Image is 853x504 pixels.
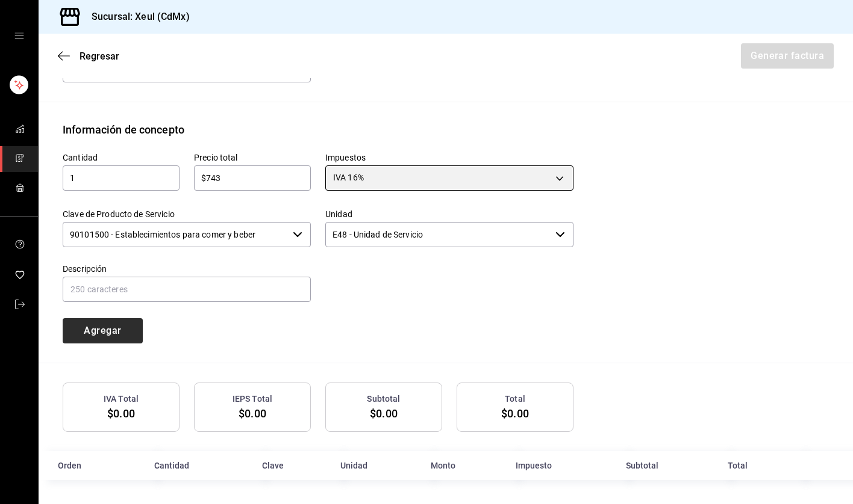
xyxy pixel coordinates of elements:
[370,407,398,420] span: $0.00
[505,393,525,405] h3: Total
[333,171,364,183] span: IVA 16%
[508,451,619,480] th: Impuesto
[325,222,551,247] input: Elige una opción
[63,264,311,272] label: Descripción
[239,407,266,420] span: $0.00
[233,393,272,405] h3: IEPS Total
[325,153,573,161] label: Impuestos
[423,451,508,480] th: Monto
[63,318,143,343] button: Agregar
[147,451,254,480] th: Cantidad
[58,51,119,62] button: Regresar
[14,31,24,41] button: open drawer
[333,451,423,480] th: Unidad
[255,451,333,480] th: Clave
[619,451,721,480] th: Subtotal
[63,209,311,218] label: Clave de Producto de Servicio
[39,451,147,480] th: Orden
[63,222,288,247] input: Elige una opción
[104,393,139,405] h3: IVA Total
[501,407,529,420] span: $0.00
[63,121,184,138] div: Información de concepto
[63,153,180,161] label: Cantidad
[63,277,311,302] input: 250 caracteres
[367,393,400,405] h3: Subtotal
[82,10,190,24] h3: Sucursal: Xeul (CdMx)
[325,209,573,218] label: Unidad
[80,51,119,62] span: Regresar
[194,153,311,161] label: Precio total
[194,171,311,185] input: $0.00
[107,407,135,420] span: $0.00
[720,451,795,480] th: Total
